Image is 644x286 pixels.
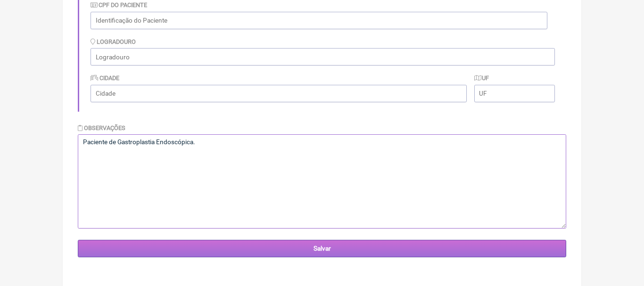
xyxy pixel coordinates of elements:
[78,240,566,257] input: Salvar
[91,1,147,8] label: CPF do Paciente
[91,74,119,82] label: Cidade
[474,85,555,102] input: UF
[91,48,555,65] input: Logradouro
[474,74,489,82] label: UF
[78,124,125,131] label: Observações
[91,38,136,45] label: Logradouro
[91,12,547,29] input: Identificação do Paciente
[91,85,467,102] input: Cidade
